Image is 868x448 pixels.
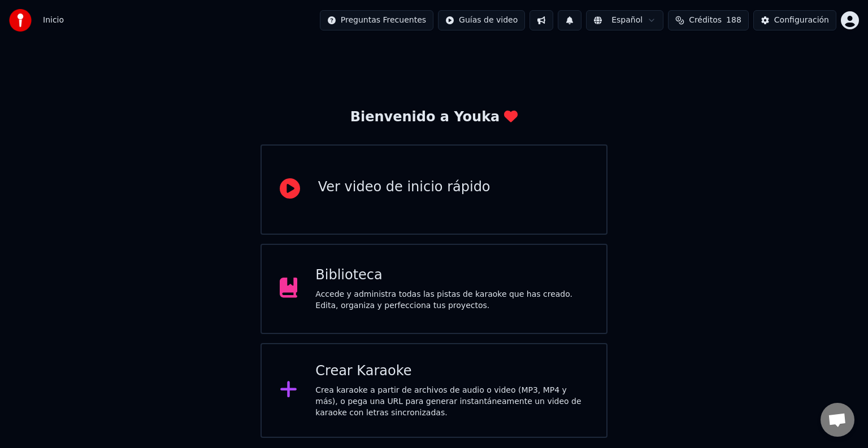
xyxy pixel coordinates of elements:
[689,15,722,26] span: Créditos
[315,362,588,380] div: Crear Karaoke
[726,15,741,26] span: 188
[315,266,588,284] div: Biblioteca
[821,403,854,437] div: Chat abierto
[43,15,64,26] span: Inicio
[315,289,588,311] div: Accede y administra todas las pistas de karaoke que has creado. Edita, organiza y perfecciona tus...
[43,15,64,26] nav: breadcrumb
[438,10,525,30] button: Guías de video
[350,108,518,126] div: Bienvenido a Youka
[315,385,588,419] div: Crea karaoke a partir de archivos de audio o video (MP3, MP4 y más), o pega una URL para generar ...
[320,10,433,30] button: Preguntas Frecuentes
[668,10,749,30] button: Créditos188
[318,178,491,196] div: Ver video de inicio rápido
[9,9,32,32] img: youka
[753,10,836,30] button: Configuración
[774,15,829,26] div: Configuración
